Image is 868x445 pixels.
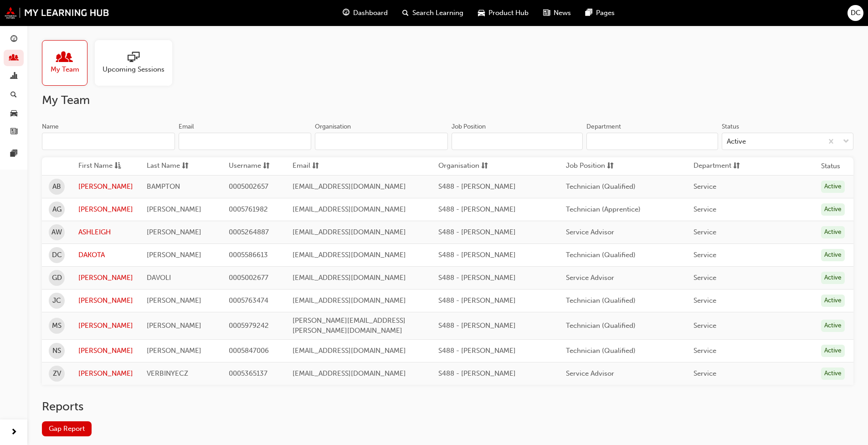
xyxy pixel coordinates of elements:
[95,40,180,86] a: Upcoming Sessions
[10,91,17,99] span: search-icon
[293,316,406,335] span: [PERSON_NAME][EMAIL_ADDRESS][PERSON_NAME][DOMAIN_NAME]
[52,204,62,215] span: AG
[293,347,406,355] span: [EMAIL_ADDRESS][DOMAIN_NAME]
[10,109,17,118] span: car-icon
[10,150,17,158] span: pages-icon
[578,4,622,22] a: pages-iconPages
[182,160,189,172] span: sorting-icon
[821,320,845,332] div: Active
[78,368,133,379] a: [PERSON_NAME]
[693,251,716,259] span: Service
[293,369,406,378] span: [EMAIL_ADDRESS][DOMAIN_NAME]
[78,160,113,172] span: First Name
[536,4,578,22] a: news-iconNews
[42,421,92,436] a: Gap Report
[10,72,17,81] span: chart-icon
[147,228,201,236] span: [PERSON_NAME]
[481,160,488,172] span: sorting-icon
[229,205,268,213] span: 0005761982
[412,8,463,18] span: Search Learning
[147,160,197,172] button: Last Namesorting-icon
[229,274,268,282] span: 0005002677
[438,347,516,355] span: S488 - [PERSON_NAME]
[52,321,62,331] span: MS
[478,7,485,19] span: car-icon
[693,228,716,236] span: Service
[596,8,615,18] span: Pages
[438,251,516,259] span: S488 - [PERSON_NAME]
[229,160,261,172] span: Username
[42,93,853,108] h2: My Team
[693,205,716,213] span: Service
[293,228,406,236] span: [EMAIL_ADDRESS][DOMAIN_NAME]
[607,160,614,172] span: sorting-icon
[51,227,62,238] span: AW
[821,203,845,216] div: Active
[821,345,845,357] div: Active
[42,133,175,150] input: Name
[10,427,17,438] span: next-icon
[693,160,744,172] button: Departmentsorting-icon
[52,346,61,356] span: NS
[78,160,128,172] button: First Nameasc-icon
[293,251,406,259] span: [EMAIL_ADDRESS][DOMAIN_NAME]
[293,274,406,282] span: [EMAIL_ADDRESS][DOMAIN_NAME]
[78,295,133,306] a: [PERSON_NAME]
[722,122,739,131] div: Status
[438,160,488,172] button: Organisationsorting-icon
[147,160,180,172] span: Last Name
[566,205,641,213] span: Technician (Apprentice)
[293,182,406,191] span: [EMAIL_ADDRESS][DOMAIN_NAME]
[733,160,740,172] span: sorting-icon
[586,133,718,150] input: Department
[229,228,269,236] span: 0005264887
[438,296,516,305] span: S488 - [PERSON_NAME]
[543,7,550,19] span: news-icon
[179,133,312,150] input: Email
[78,321,133,331] a: [PERSON_NAME]
[229,321,269,330] span: 0005979242
[821,161,840,171] th: Status
[438,205,516,213] span: S488 - [PERSON_NAME]
[229,369,267,378] span: 0005365137
[128,52,139,64] span: sessionType_ONLINE_URL-icon
[821,295,845,307] div: Active
[53,368,61,379] span: ZV
[488,8,529,18] span: Product Hub
[42,40,95,86] a: My Team
[229,251,268,259] span: 0005586613
[554,8,571,18] span: News
[51,64,79,75] span: My Team
[395,4,471,22] a: search-iconSearch Learning
[586,7,592,19] span: pages-icon
[147,205,201,213] span: [PERSON_NAME]
[78,250,133,260] a: DAKOTA
[566,369,614,378] span: Service Advisor
[438,228,516,236] span: S488 - [PERSON_NAME]
[78,227,133,238] a: ASHLEIGH
[5,7,109,19] img: mmal
[78,346,133,356] a: [PERSON_NAME]
[452,133,583,150] input: Job Position
[52,273,62,283] span: GD
[52,181,61,192] span: AB
[10,36,17,44] span: guage-icon
[293,296,406,305] span: [EMAIL_ADDRESS][DOMAIN_NAME]
[312,160,319,172] span: sorting-icon
[566,296,636,305] span: Technician (Qualified)
[78,181,133,192] a: [PERSON_NAME]
[343,7,349,19] span: guage-icon
[147,347,201,355] span: [PERSON_NAME]
[10,54,17,62] span: people-icon
[315,133,448,150] input: Organisation
[693,321,716,330] span: Service
[821,181,845,193] div: Active
[438,182,516,191] span: S488 - [PERSON_NAME]
[566,160,605,172] span: Job Position
[229,296,268,305] span: 0005763474
[52,295,61,306] span: JC
[438,160,479,172] span: Organisation
[147,369,188,378] span: VERBINYECZ
[263,160,270,172] span: sorting-icon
